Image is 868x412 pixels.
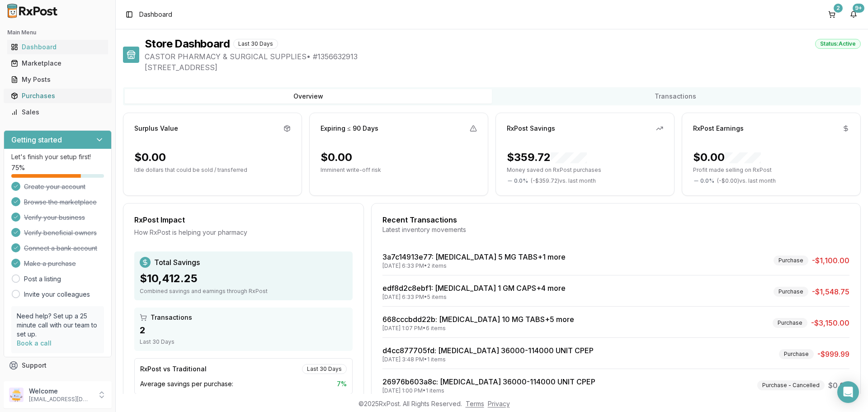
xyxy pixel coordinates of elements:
span: Connect a bank account [24,244,97,253]
img: User avatar [9,388,24,402]
div: Latest inventory movements [382,225,849,234]
div: Purchase [779,349,814,359]
div: Open Intercom Messenger [837,381,859,403]
button: Purchases [4,89,112,103]
div: 9+ [853,4,864,13]
div: Purchases [11,91,104,100]
a: Dashboard [7,39,108,55]
div: $0.00 [693,150,761,165]
span: $0.00 [828,380,849,391]
div: Sales [11,108,104,117]
div: Surplus Value [134,124,178,133]
div: 2 [834,4,843,13]
span: Browse the marketplace [24,198,97,207]
div: Status: Active [815,39,861,49]
a: Privacy [488,400,510,407]
span: 7 % [337,379,347,388]
span: -$999.99 [817,349,849,360]
div: RxPost Earnings [693,124,744,133]
div: RxPost Savings [507,124,555,133]
span: -$1,100.00 [812,255,849,266]
span: ( - $0.00 ) vs. last month [717,177,776,185]
div: Purchase [774,287,808,297]
span: 75 % [11,163,25,172]
div: 2 [140,324,347,336]
div: $0.00 [321,150,352,165]
button: Sales [4,105,112,119]
div: Last 30 Days [233,39,278,49]
span: CASTOR PHARMACY & SURGICAL SUPPLIES • # 1356632913 [145,51,861,62]
p: Welcome [29,387,92,396]
div: [DATE] 3:48 PM • 1 items [382,356,594,363]
div: $0.00 [134,150,166,165]
a: Purchases [7,88,108,104]
a: Post a listing [24,275,61,284]
button: My Posts [4,72,112,87]
a: Invite your colleagues [24,290,90,299]
button: Marketplace [4,56,112,71]
p: Need help? Set up a 25 minute call with our team to set up. [17,312,99,339]
p: Let's finish your setup first! [11,152,104,161]
div: $10,412.25 [140,271,347,286]
div: Last 30 Days [140,338,347,346]
span: Total Savings [154,257,200,268]
span: Feedback [22,377,52,386]
div: My Posts [11,75,104,84]
div: $359.72 [507,150,587,165]
span: ( - $359.72 ) vs. last month [531,177,596,185]
div: Last 30 Days [302,364,347,374]
p: Idle dollars that could be sold / transferred [134,166,291,174]
p: Money saved on RxPost purchases [507,166,663,174]
button: Feedback [4,374,112,390]
a: Terms [466,400,484,407]
div: Recent Transactions [382,214,849,225]
span: Verify your business [24,213,85,222]
p: Profit made selling on RxPost [693,166,849,174]
div: Purchase - Cancelled [757,380,825,390]
div: RxPost Impact [134,214,353,225]
span: Average savings per purchase: [140,379,233,388]
div: Dashboard [11,43,104,52]
span: 0.0 % [514,177,528,185]
div: Purchase [773,318,807,328]
span: Verify beneficial owners [24,228,97,237]
span: Dashboard [139,10,172,19]
span: [STREET_ADDRESS] [145,62,861,73]
div: Combined savings and earnings through RxPost [140,288,347,295]
div: Marketplace [11,59,104,68]
button: Support [4,357,112,374]
a: 3a7c14913e77: [MEDICAL_DATA] 5 MG TABS+1 more [382,252,566,261]
a: My Posts [7,71,108,88]
a: Book a call [17,339,52,347]
span: Transactions [151,313,192,322]
h1: Store Dashboard [145,37,230,51]
div: Purchase [774,256,808,265]
a: 668cccbdd22b: [MEDICAL_DATA] 10 MG TABS+5 more [382,315,574,324]
span: -$1,548.75 [812,286,849,297]
a: edf8d2c8ebf1: [MEDICAL_DATA] 1 GM CAPS+4 more [382,284,566,293]
div: RxPost vs Traditional [140,365,207,374]
div: [DATE] 6:33 PM • 5 items [382,294,566,301]
span: -$3,150.00 [811,317,849,328]
div: Expiring ≤ 90 Days [321,124,378,133]
h2: Main Menu [7,29,108,36]
div: [DATE] 1:00 PM • 1 items [382,387,595,394]
a: Marketplace [7,55,108,71]
button: Transactions [492,89,859,104]
span: Create your account [24,182,85,191]
div: [DATE] 6:33 PM • 2 items [382,262,566,270]
img: RxPost Logo [4,4,61,18]
div: [DATE] 1:07 PM • 6 items [382,325,574,332]
button: Overview [125,89,492,104]
p: Imminent write-off risk [321,166,477,174]
p: [EMAIL_ADDRESS][DOMAIN_NAME] [29,396,92,403]
button: Dashboard [4,40,112,54]
div: How RxPost is helping your pharmacy [134,228,353,237]
span: 0.0 % [700,177,714,185]
h3: Getting started [11,134,62,145]
button: 9+ [846,7,861,22]
a: d4cc877705fd: [MEDICAL_DATA] 36000-114000 UNIT CPEP [382,346,594,355]
button: 2 [825,7,839,22]
a: Sales [7,104,108,120]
